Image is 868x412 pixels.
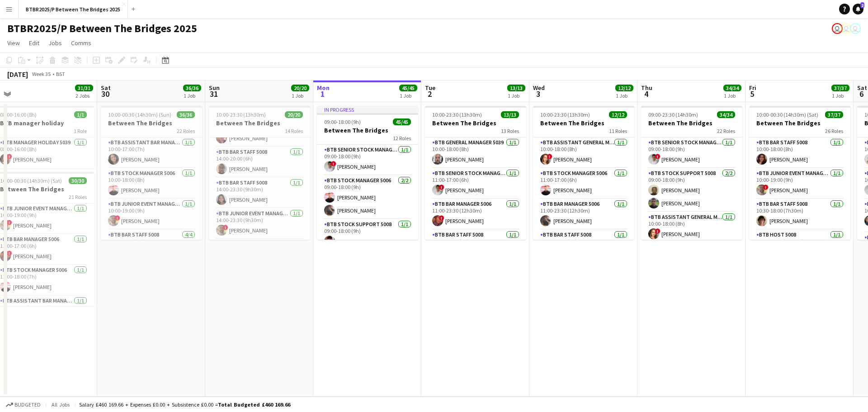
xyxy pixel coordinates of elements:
[14,402,41,408] span: Budgeted
[30,71,52,77] span: Week 35
[7,22,197,35] h1: BTBR2025/P Between The Bridges 2025
[860,2,864,8] span: 2
[850,23,861,34] app-user-avatar: Amy Cane
[48,39,62,47] span: Jobs
[7,70,28,79] div: [DATE]
[5,400,42,410] button: Budgeted
[45,37,66,49] a: Jobs
[7,39,20,47] span: View
[4,37,24,49] a: View
[218,401,290,408] span: Total Budgeted £460 169.66
[50,401,71,408] span: All jobs
[841,23,852,34] app-user-avatar: Amy Cane
[29,39,39,47] span: Edit
[71,39,91,47] span: Comms
[25,37,43,49] a: Edit
[853,4,863,14] a: 2
[79,401,290,408] div: Salary £460 169.66 + Expenses £0.00 + Subsistence £0.00 =
[19,0,128,18] button: BTBR2025/P Between The Bridges 2025
[67,37,95,49] a: Comms
[56,71,65,77] div: BST
[832,23,843,34] app-user-avatar: Amy Cane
